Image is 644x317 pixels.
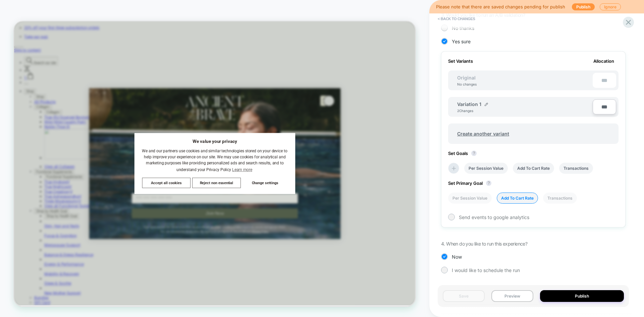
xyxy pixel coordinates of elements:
span: Variation 1 [457,101,481,107]
span: I would like to schedule the run [452,267,520,273]
button: Change settings [302,208,367,222]
span: Set Variants [448,58,473,64]
li: Transactions [559,163,593,174]
span: Original [450,75,482,81]
a: Learn more [289,193,318,203]
button: Reject non essential [237,208,302,222]
span: Now [452,254,462,260]
button: Publish [572,3,595,10]
li: Per Session Value [464,163,508,174]
span: Create another variant [450,126,516,142]
span: 4. When do you like to run this experience? [441,241,527,247]
span: No thanks [452,25,474,31]
li: Per Session Value [448,193,492,204]
span: Yes sure [452,39,471,44]
button: Publish [540,290,624,302]
button: Ignore [600,3,621,10]
button: < Back to changes [434,13,479,24]
span: Set Goals [448,151,480,156]
li: Transactions [543,193,577,204]
button: Accept all cookies [171,208,235,222]
button: ? [471,151,477,156]
li: Add To Cart Rate [497,193,538,204]
span: Allocation [593,58,614,64]
div: 2 Changes [457,109,477,113]
span: Send events to google analytics [459,214,529,220]
span: Set Primary Goal [448,180,495,186]
div: We value your privacy [168,157,367,163]
button: ? [486,180,491,186]
li: Add To Cart Rate [513,163,554,174]
button: Preview [491,290,533,302]
img: edit [485,103,488,106]
div: No changes [450,82,483,86]
span: We and our partners use cookies and similar technologies stored on your device to help improve yo... [168,169,367,203]
button: Save [443,290,485,302]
